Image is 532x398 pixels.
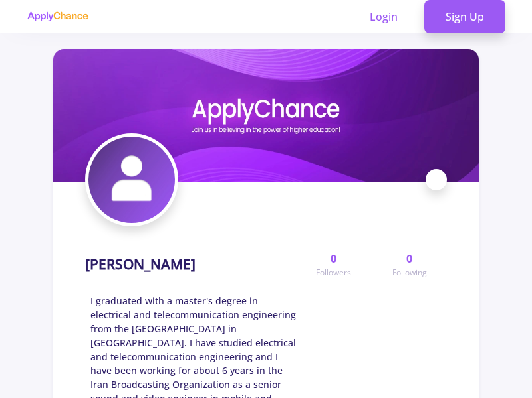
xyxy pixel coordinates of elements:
img: applychance logo text only [27,11,88,22]
span: Followers [316,267,351,279]
a: 0Followers [296,251,371,279]
span: Following [392,267,427,279]
img: Javad Mardanpour cover image [53,49,479,182]
img: Javad Mardanpour avatar [88,137,175,223]
span: 0 [406,251,412,267]
h1: [PERSON_NAME] [85,256,196,273]
a: 0Following [372,251,447,279]
span: 0 [331,251,336,267]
